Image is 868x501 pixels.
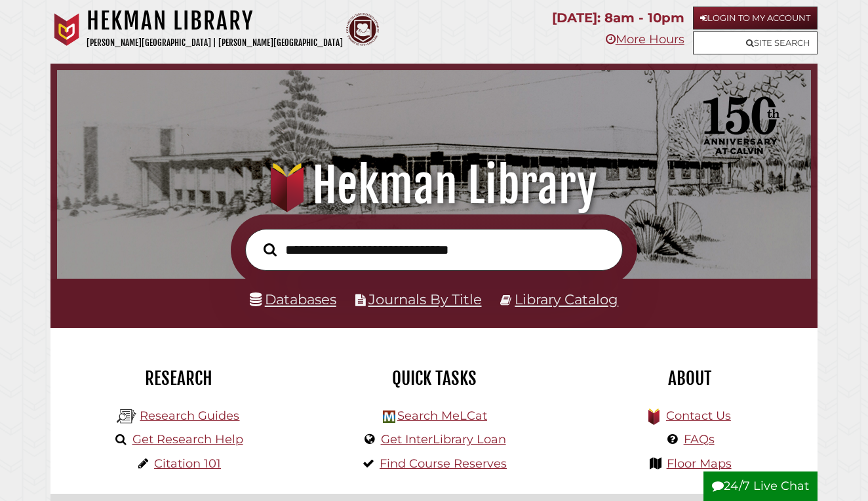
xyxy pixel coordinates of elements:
a: Search MeLCat [397,409,487,423]
a: Citation 101 [154,456,221,471]
a: Floor Maps [667,456,732,471]
h2: Quick Tasks [316,367,552,390]
img: Hekman Library Logo [117,407,136,426]
i: Search [264,243,277,256]
a: Databases [250,291,336,308]
a: Site Search [693,31,818,54]
p: [DATE]: 8am - 10pm [552,7,684,30]
a: Find Course Reserves [380,456,507,471]
h1: Hekman Library [87,7,343,35]
button: Search [257,239,283,259]
a: More Hours [606,32,684,47]
a: Research Guides [140,409,239,423]
a: FAQs [684,432,715,447]
a: Get InterLibrary Loan [381,432,506,447]
a: Journals By Title [368,291,482,308]
h2: About [572,367,808,390]
img: Hekman Library Logo [383,411,395,423]
h2: Research [60,367,296,390]
img: Calvin Theological Seminary [346,13,379,46]
a: Library Catalog [515,291,618,308]
img: Calvin University [50,13,83,46]
p: [PERSON_NAME][GEOGRAPHIC_DATA] | [PERSON_NAME][GEOGRAPHIC_DATA] [87,35,343,50]
h1: Hekman Library [70,157,798,214]
a: Get Research Help [132,432,243,447]
a: Login to My Account [693,7,818,30]
a: Contact Us [666,409,731,423]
